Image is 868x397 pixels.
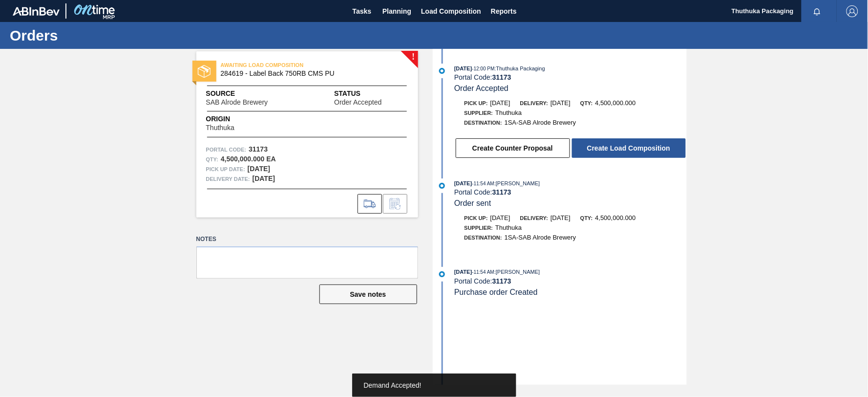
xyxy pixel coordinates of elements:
[248,165,270,173] strong: [DATE]
[206,114,259,124] span: Origin
[495,224,522,231] span: Thuthuka
[456,138,570,158] button: Create Counter Proposal
[491,5,517,17] span: Reports
[595,99,636,107] span: 4,500,000.000
[465,110,493,116] span: Supplier:
[505,234,576,241] span: 1SA-SAB Alrode Brewery
[439,271,445,277] img: atual
[383,194,407,214] div: Inform order change
[206,154,218,164] span: Qty :
[351,5,373,17] span: Tasks
[550,214,571,221] span: [DATE]
[520,100,548,106] span: Delivery:
[221,70,398,77] span: 284619 - Label Back 750RB CMS PU
[572,138,686,158] button: Create Load Composition
[454,288,538,296] span: Purchase order Created
[465,225,493,231] span: Supplier:
[550,99,571,107] span: [DATE]
[492,188,511,196] strong: 31173
[319,285,417,304] button: Save notes
[382,5,411,17] span: Planning
[472,269,495,275] span: - 11:54 AM
[439,183,445,189] img: atual
[580,100,593,106] span: Qty:
[465,215,488,221] span: Pick up:
[454,66,472,71] span: [DATE]
[495,109,522,116] span: Thuthuka
[206,164,245,174] span: Pick up Date:
[334,88,408,99] span: Status
[206,145,247,154] span: Portal Code:
[454,269,472,275] span: [DATE]
[505,119,576,126] span: 1SA-SAB Alrode Brewery
[580,215,593,221] span: Qty:
[334,99,381,106] span: Order Accepted
[847,5,858,17] img: Logout
[206,174,250,184] span: Delivery Date:
[465,100,488,106] span: Pick up:
[206,99,268,106] span: SAB Alrode Brewery
[364,381,422,389] span: Demand Accepted!
[454,180,472,186] span: [DATE]
[454,84,508,92] span: Order Accepted
[421,5,481,17] span: Load Composition
[520,215,548,221] span: Delivery:
[492,73,511,81] strong: 31173
[221,60,358,70] span: AWAITING LOAD COMPOSITION
[490,214,510,221] span: [DATE]
[454,188,686,196] div: Portal Code:
[492,277,511,285] strong: 31173
[196,232,418,246] label: Notes
[595,214,636,221] span: 4,500,000.000
[472,66,495,71] span: - 12:00 PM
[490,99,510,107] span: [DATE]
[221,155,276,163] strong: 4,500,000.000 EA
[495,66,545,71] span: : Thuthuka Packaging
[472,181,495,186] span: - 11:54 AM
[465,120,502,126] span: Destination:
[465,235,502,241] span: Destination:
[198,65,211,78] img: status
[249,145,268,153] strong: 31173
[10,30,183,41] h1: Orders
[206,88,297,99] span: Source
[454,277,686,285] div: Portal Code:
[494,269,540,275] span: : [PERSON_NAME]
[454,199,491,207] span: Order sent
[802,4,833,18] button: Notifications
[206,124,234,132] span: Thuthuka
[454,73,686,81] div: Portal Code:
[439,68,445,74] img: atual
[494,180,540,186] span: : [PERSON_NAME]
[13,7,60,16] img: TNhmsLtSVTkK8tSr43FrP2fwEKptu5GPRR3wAAAABJRU5ErkJggg==
[253,175,275,182] strong: [DATE]
[358,194,382,214] div: Go to Load Composition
